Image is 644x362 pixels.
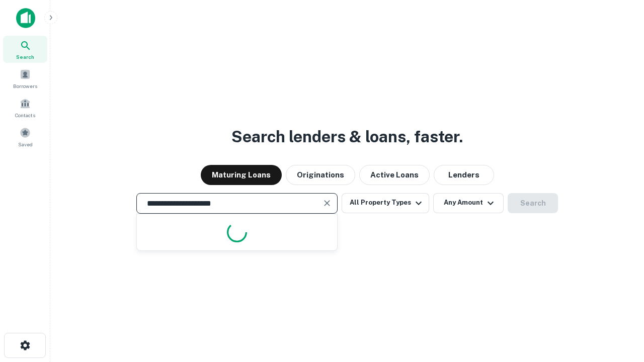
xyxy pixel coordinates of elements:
[3,123,47,150] a: Saved
[16,53,34,61] span: Search
[3,94,47,121] a: Contacts
[231,125,463,149] h3: Search lenders & loans, faster.
[13,82,37,90] span: Borrowers
[201,165,282,185] button: Maturing Loans
[3,65,47,92] a: Borrowers
[594,282,644,330] iframe: Chat Widget
[18,140,33,148] span: Saved
[3,36,47,63] a: Search
[342,193,429,213] button: All Property Types
[16,8,35,28] img: capitalize-icon.png
[359,165,430,185] button: Active Loans
[434,165,494,185] button: Lenders
[433,193,504,213] button: Any Amount
[320,196,334,210] button: Clear
[286,165,355,185] button: Originations
[15,111,35,119] span: Contacts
